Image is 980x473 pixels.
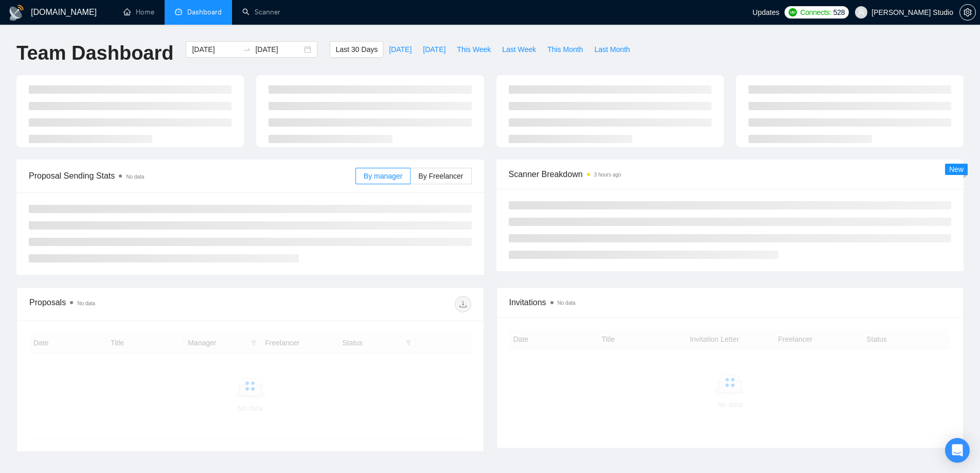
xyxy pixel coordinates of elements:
span: Last Week [502,44,536,55]
img: upwork-logo.png [789,8,797,16]
span: user [858,9,865,16]
span: [DATE] [423,44,446,55]
span: [DATE] [389,44,412,55]
img: logo [8,5,25,21]
button: Last Week [496,41,542,58]
a: homeHome [123,8,154,16]
button: This Month [542,41,589,58]
a: setting [959,8,976,16]
span: Last Month [594,44,630,55]
span: Last 30 Days [335,44,378,55]
span: This Month [547,44,583,55]
span: No data [558,300,576,306]
button: [DATE] [383,41,417,58]
button: setting [959,4,976,21]
input: Start date [192,44,239,55]
time: 3 hours ago [594,172,621,178]
a: searchScanner [242,8,280,16]
span: Connects: [800,7,831,18]
span: 528 [833,7,845,18]
span: By manager [364,172,402,180]
span: This Week [457,44,491,55]
button: Last Month [589,41,635,58]
span: Invitations [509,296,951,309]
button: Last 30 Days [330,41,383,58]
span: dashboard [175,8,182,15]
button: [DATE] [417,41,451,58]
input: End date [255,44,302,55]
div: Proposals [29,296,250,312]
button: This Week [451,41,496,58]
span: Updates [753,8,779,16]
span: No data [77,301,95,306]
span: Scanner Breakdown [509,168,952,181]
span: swap-right [243,45,251,54]
span: Dashboard [187,8,222,16]
div: Open Intercom Messenger [945,438,970,463]
span: to [243,45,251,54]
span: Proposal Sending Stats [29,169,355,182]
h1: Team Dashboard [16,41,173,65]
span: By Freelancer [418,172,463,180]
span: New [949,165,964,173]
span: No data [126,174,144,180]
span: setting [960,8,975,16]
